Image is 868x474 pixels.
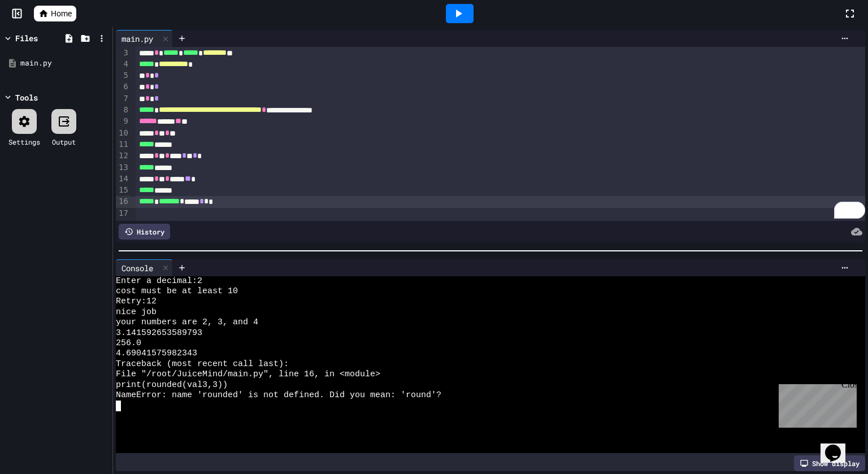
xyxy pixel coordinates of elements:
[116,359,289,369] span: Traceback (most recent call last):
[116,380,228,390] span: print(rounded(val3,3))
[5,5,78,72] div: Chat with us now!Close
[821,429,857,463] iframe: chat widget
[116,328,202,338] span: 3.141592653589793
[34,6,76,21] a: Home
[116,47,130,59] div: 3
[116,259,173,276] div: Console
[116,208,130,219] div: 17
[116,105,130,116] div: 8
[8,137,40,147] div: Settings
[116,196,130,207] div: 16
[116,307,157,318] span: nice job
[52,137,76,147] div: Output
[116,150,130,162] div: 12
[116,139,130,150] div: 11
[116,338,141,349] span: 256.0
[774,380,857,428] iframe: chat widget
[116,93,130,105] div: 7
[136,22,865,221] div: To enrich screen reader interactions, please activate Accessibility in Grammarly extension settings
[116,116,130,127] div: 9
[116,262,159,274] div: Console
[119,224,170,240] div: History
[116,70,130,81] div: 5
[116,297,157,307] span: Retry:12
[116,128,130,139] div: 10
[20,58,108,69] div: main.py
[116,286,238,297] span: cost must be at least 10
[116,276,202,286] span: Enter a decimal:2
[15,92,38,103] div: Tools
[51,8,72,19] span: Home
[116,33,159,45] div: main.py
[116,59,130,70] div: 4
[116,30,173,47] div: main.py
[116,173,130,185] div: 14
[116,369,380,380] span: File "/root/JuiceMind/main.py", line 16, in <module>
[116,390,441,401] span: NameError: name 'rounded' is not defined. Did you mean: 'round'?
[116,349,197,359] span: 4.69041575982343
[116,81,130,93] div: 6
[116,185,130,196] div: 15
[116,162,130,173] div: 13
[794,455,865,471] div: Show display
[116,318,258,328] span: your numbers are 2, 3, and 4
[15,32,38,44] div: Files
